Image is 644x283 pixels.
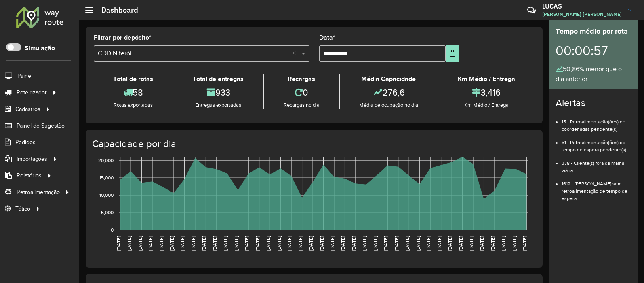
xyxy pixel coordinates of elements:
text: [DATE] [426,236,431,251]
h3: LUCAS [542,2,622,10]
text: [DATE] [362,236,367,251]
span: [PERSON_NAME] [PERSON_NAME] [542,11,622,18]
span: Tático [15,204,30,213]
text: [DATE] [287,236,292,251]
span: Importações [17,155,47,163]
text: [DATE] [447,236,452,251]
text: [DATE] [276,236,282,251]
div: Entregas exportadas [175,101,261,109]
text: [DATE] [148,236,153,251]
a: Contato Rápido [523,2,540,19]
h4: Capacidade por dia [92,138,535,150]
text: [DATE] [394,236,399,251]
text: [DATE] [479,236,484,251]
text: [DATE] [255,236,260,251]
text: [DATE] [415,236,421,251]
text: [DATE] [169,236,175,251]
h4: Alertas [556,97,631,109]
div: Recargas [266,74,337,84]
text: [DATE] [383,236,388,251]
span: Relatórios [17,171,42,180]
text: [DATE] [265,236,271,251]
span: Roteirizador [17,88,47,97]
text: [DATE] [458,236,463,251]
text: [DATE] [159,236,164,251]
label: Data [319,33,335,43]
text: [DATE] [126,236,132,251]
div: Rotas exportadas [96,101,170,109]
span: Clear all [293,49,299,58]
span: Painel [17,72,32,80]
div: Total de rotas [96,74,170,84]
text: [DATE] [201,236,206,251]
text: [DATE] [437,236,442,251]
li: 51 - Retroalimentação(ões) de tempo de espera pendente(s) [562,133,631,153]
text: 10,000 [99,192,114,198]
div: 276,6 [342,84,436,101]
div: 50,86% menor que o dia anterior [556,64,631,84]
text: [DATE] [490,236,495,251]
text: [DATE] [501,236,506,251]
text: 0 [111,227,114,232]
span: Cadastros [15,105,40,113]
div: Média Capacidade [342,74,436,84]
div: Tempo médio por rota [556,26,631,37]
label: Filtrar por depósito [94,33,152,43]
text: [DATE] [234,236,239,251]
text: [DATE] [191,236,196,251]
span: Painel de Sugestão [17,121,65,130]
div: 3,416 [440,84,532,101]
h2: Dashboard [93,6,138,15]
div: 0 [266,84,337,101]
text: [DATE] [319,236,324,251]
text: [DATE] [511,236,517,251]
div: 58 [96,84,170,101]
label: Simulação [25,43,55,53]
text: [DATE] [469,236,474,251]
text: [DATE] [404,236,410,251]
text: [DATE] [373,236,378,251]
text: [DATE] [522,236,527,251]
li: 1612 - [PERSON_NAME] sem retroalimentação de tempo de espera [562,174,631,202]
button: Choose Date [446,45,459,62]
div: Recargas no dia [266,101,337,109]
text: [DATE] [212,236,217,251]
text: 20,000 [98,157,114,163]
text: [DATE] [351,236,356,251]
text: [DATE] [223,236,228,251]
text: [DATE] [298,236,303,251]
div: Km Médio / Entrega [440,101,532,109]
text: 5,000 [101,210,114,215]
span: Retroalimentação [17,188,60,196]
text: [DATE] [340,236,345,251]
text: [DATE] [308,236,314,251]
text: [DATE] [244,236,249,251]
div: Total de entregas [175,74,261,84]
div: 00:00:57 [556,37,631,64]
text: [DATE] [180,236,185,251]
div: Média de ocupação no dia [342,101,436,109]
text: [DATE] [330,236,335,251]
div: 933 [175,84,261,101]
text: 15,000 [99,175,114,180]
span: Pedidos [15,138,36,147]
text: [DATE] [137,236,143,251]
text: [DATE] [116,236,121,251]
div: Km Médio / Entrega [440,74,532,84]
li: 15 - Retroalimentação(ões) de coordenadas pendente(s) [562,112,631,133]
li: 378 - Cliente(s) fora da malha viária [562,153,631,174]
